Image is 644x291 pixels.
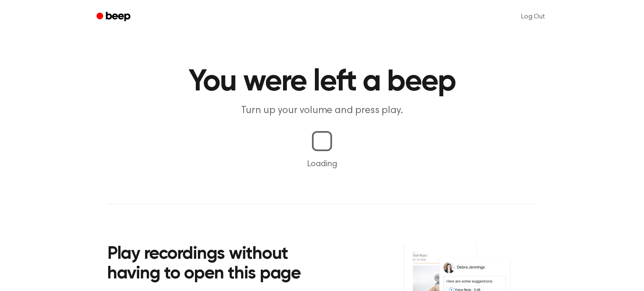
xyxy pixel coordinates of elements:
p: Loading [10,158,634,170]
h1: You were left a beep [107,67,537,97]
p: Turn up your volume and press play. [161,104,483,118]
a: Beep [91,9,138,25]
h2: Play recordings without having to open this page [107,245,333,284]
a: Log Out [513,7,553,27]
